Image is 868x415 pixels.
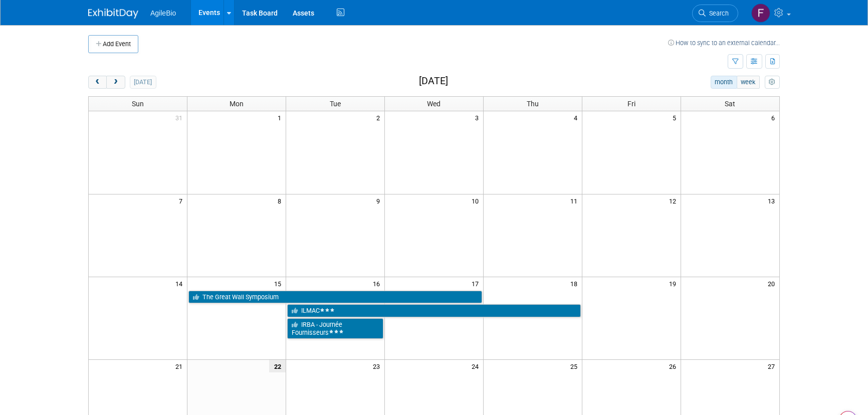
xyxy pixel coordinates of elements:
[573,111,582,124] span: 4
[372,360,384,372] span: 23
[770,111,779,124] span: 6
[188,291,482,304] a: The Great Wall Symposium
[569,277,582,290] span: 18
[277,111,286,124] span: 1
[277,194,286,207] span: 8
[372,277,384,290] span: 16
[375,194,384,207] span: 9
[668,360,681,372] span: 26
[471,360,483,372] span: 24
[668,277,681,290] span: 19
[765,76,780,89] button: myCustomButton
[767,194,779,207] span: 13
[287,318,383,339] a: IRBA - Journée Fournisseurs
[627,100,635,108] span: Fri
[569,360,582,372] span: 25
[106,76,125,89] button: next
[287,304,581,317] a: ILMAC
[672,111,681,124] span: 5
[767,360,779,372] span: 27
[174,277,187,290] span: 14
[471,194,483,207] span: 10
[751,4,770,23] img: Fouad Batel
[375,111,384,124] span: 2
[706,10,729,17] span: Search
[273,277,286,290] span: 15
[174,111,187,124] span: 31
[769,79,775,86] i: Personalize Calendar
[725,100,735,108] span: Sat
[130,76,156,89] button: [DATE]
[88,76,107,89] button: prev
[132,100,144,108] span: Sun
[230,100,244,108] span: Mon
[767,277,779,290] span: 20
[527,100,539,108] span: Thu
[668,39,780,47] a: How to sync to an external calendar...
[419,76,448,87] h2: [DATE]
[711,76,737,89] button: month
[150,9,176,17] span: AgileBio
[88,35,138,53] button: Add Event
[692,5,738,22] a: Search
[427,100,441,108] span: Wed
[474,111,483,124] span: 3
[569,194,582,207] span: 11
[330,100,341,108] span: Tue
[737,76,760,89] button: week
[668,194,681,207] span: 12
[88,9,138,19] img: ExhibitDay
[178,194,187,207] span: 7
[174,360,187,372] span: 21
[269,360,286,372] span: 22
[471,277,483,290] span: 17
